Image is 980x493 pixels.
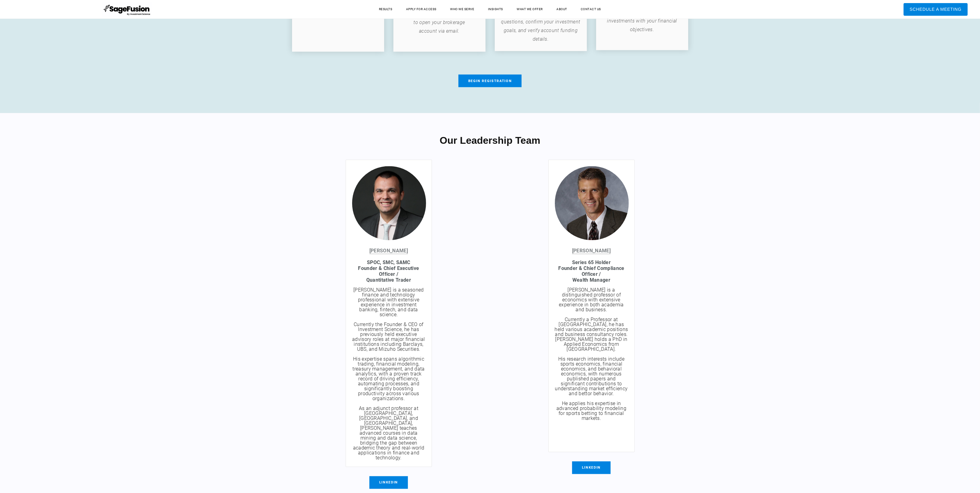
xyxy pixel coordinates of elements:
[352,166,426,277] img: Picture
[555,248,628,283] div: ​
[572,462,611,474] a: LinkedIn
[572,248,611,254] a: [PERSON_NAME]​
[558,266,624,277] span: Founder & Chief Compliance Officer /​​​
[444,5,480,14] a: Who We Serve
[373,5,399,14] a: Results
[572,277,610,283] span: ​Wealth Manager
[904,3,968,16] a: Schedule A Meeting
[550,5,573,14] a: About
[102,2,152,17] img: SageFusion | Intelligent Investment Management
[292,135,688,147] h1: Our Leadership Team
[369,248,408,254] a: [PERSON_NAME]
[400,5,443,14] a: Apply for Access
[575,5,607,14] a: Contact Us
[458,75,522,87] a: begin registration
[555,287,628,421] font: [PERSON_NAME] is a distinguished professor of economics with extensive experience in both academi...
[482,5,509,14] a: Insights
[352,287,425,461] font: [PERSON_NAME] is a seasoned finance and technology professional with extensive experience in inve...
[292,116,688,134] div: ​
[369,476,408,489] a: LinkedIn
[367,260,410,266] span: ​​​SPOC, SMC, SAMC
[572,260,611,266] span: Series 65 Holder
[555,166,629,240] img: Picture
[510,5,549,14] a: What We Offer
[358,266,419,283] span: Founder & Chief Executive Officer / ​Quantitative Trader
